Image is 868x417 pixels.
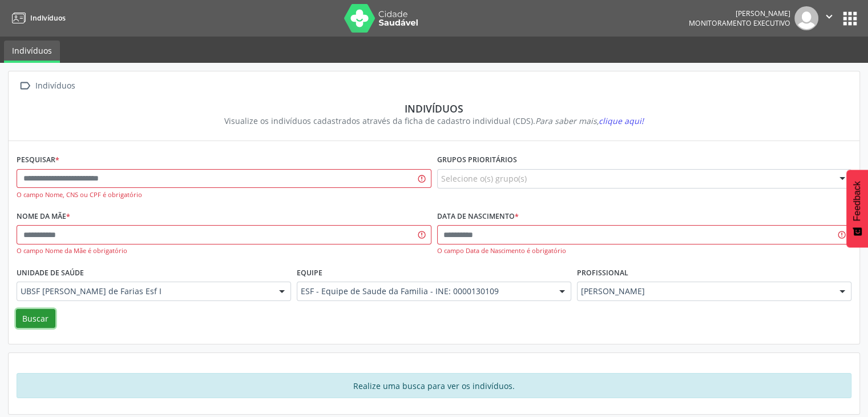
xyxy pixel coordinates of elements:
div: Realize uma busca para ver os indivíduos. [17,373,851,398]
a: Indivíduos [4,41,60,63]
label: Grupos prioritários [437,151,517,169]
button: Buscar [16,309,55,328]
span: ESF - Equipe de Saude da Familia - INE: 0000130109 [301,286,548,297]
label: Nome da mãe [17,208,70,226]
button: Feedback - Mostrar pesquisa [846,170,868,247]
label: Profissional [577,264,628,282]
a:  Indivíduos [17,78,77,94]
div: O campo Nome da Mãe é obrigatório [17,246,431,256]
img: img [794,6,818,30]
a: Indivíduos [8,9,66,27]
label: Pesquisar [17,151,59,169]
span: clique aqui! [599,115,644,126]
span: [PERSON_NAME] [581,286,828,297]
label: Data de nascimento [437,208,519,226]
span: Monitoramento Executivo [689,18,790,28]
button:  [818,6,840,30]
i:  [17,78,33,94]
div: Visualize os indivíduos cadastrados através da ficha de cadastro individual (CDS). [25,115,843,127]
div: O campo Data de Nascimento é obrigatório [437,246,852,256]
div: Indivíduos [25,102,843,115]
label: Equipe [297,264,322,282]
span: UBSF [PERSON_NAME] de Farias Esf I [21,286,268,297]
span: Indivíduos [30,13,66,23]
div: Indivíduos [33,78,77,94]
i:  [823,10,835,23]
div: [PERSON_NAME] [689,9,790,18]
div: O campo Nome, CNS ou CPF é obrigatório [17,190,431,200]
button: apps [840,9,860,29]
i: Para saber mais, [535,115,644,126]
label: Unidade de saúde [17,264,84,282]
span: Feedback [852,181,862,221]
span: Selecione o(s) grupo(s) [441,173,527,185]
